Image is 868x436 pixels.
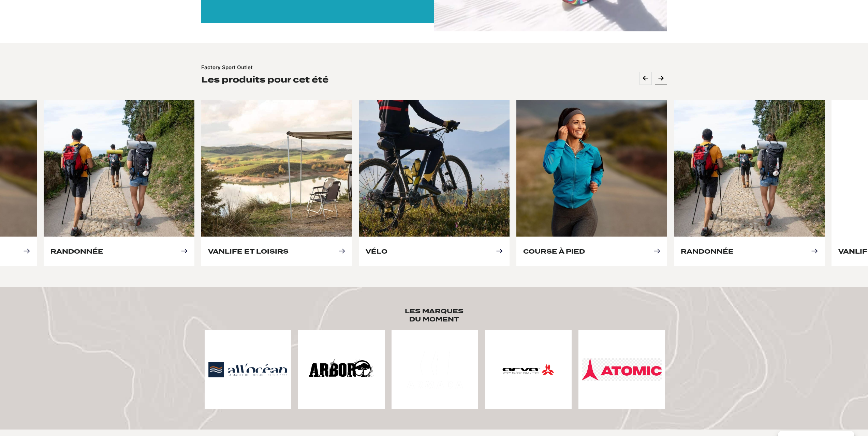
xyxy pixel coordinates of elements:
[50,248,103,255] a: Randonnée
[201,74,328,85] h2: Les produits pour cet été
[681,248,734,255] a: Randonnée
[523,248,585,255] a: Course à pied
[399,307,469,323] h2: Les marques du moment
[674,100,825,266] article: 2 of 4
[44,100,194,266] article: 2 of 4
[201,100,352,266] article: 3 of 4
[516,100,667,266] article: 1 of 4
[208,248,289,255] a: Vanlife et loisirs
[201,64,253,72] p: Factory Sport Outlet
[359,100,510,266] article: 4 of 4
[366,248,387,255] a: Vélo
